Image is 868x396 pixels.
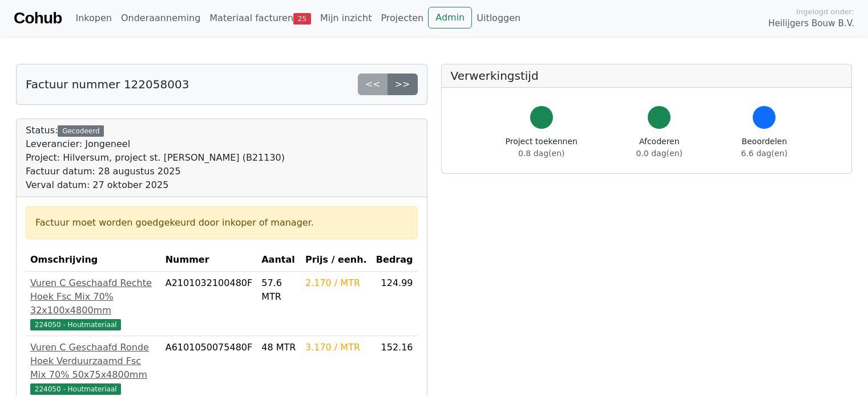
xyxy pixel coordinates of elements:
[376,7,428,30] a: Projecten
[30,276,156,331] a: Vuren C Geschaafd Rechte Hoek Fsc Mix 70% 32x100x4800mm224050 - Houtmateriaal
[30,319,121,330] span: 224050 - Houtmateriaal
[26,124,285,192] div: Status:
[472,7,525,30] a: Uitloggen
[301,248,372,272] th: Prijs / eenh.
[768,17,854,30] span: Heilijgers Bouw B.V.
[741,136,788,160] div: Beoordelen
[518,149,564,158] span: 0.8 dag(en)
[316,7,377,30] a: Mijn inzicht
[261,341,296,354] div: 48 MTR
[71,7,116,30] a: Inkopen
[387,74,418,95] a: >>
[741,149,788,158] span: 6.6 dag(en)
[26,77,189,91] h5: Factuur nummer 122058003
[35,216,408,230] div: Factuur moet worden goedgekeurd door inkoper of manager.
[30,341,156,382] div: Vuren C Geschaafd Ronde Hoek Verduurzaamd Fsc Mix 70% 50x75x4800mm
[428,7,472,28] a: Admin
[261,276,296,304] div: 57.6 MTR
[30,341,156,395] a: Vuren C Geschaafd Ronde Hoek Verduurzaamd Fsc Mix 70% 50x75x4800mm224050 - Houtmateriaal
[30,383,121,395] span: 224050 - Houtmateriaal
[161,272,257,336] td: A2101032100480F
[796,6,854,17] span: Ingelogd onder:
[161,248,257,272] th: Nummer
[58,125,104,137] div: Gecodeerd
[451,69,843,83] h5: Verwerkingstijd
[305,276,367,290] div: 2.170 / MTR
[636,136,683,160] div: Afcoderen
[372,248,418,272] th: Bedrag
[26,151,285,165] div: Project: Hilversum, project st. [PERSON_NAME] (B21130)
[26,178,285,192] div: Verval datum: 27 oktober 2025
[372,272,418,336] td: 124.99
[14,5,62,32] a: Cohub
[26,248,161,272] th: Omschrijving
[30,276,156,317] div: Vuren C Geschaafd Rechte Hoek Fsc Mix 70% 32x100x4800mm
[305,341,367,354] div: 3.170 / MTR
[116,7,205,30] a: Onderaanneming
[506,136,578,160] div: Project toekennen
[293,13,311,25] span: 25
[257,248,301,272] th: Aantal
[205,7,316,30] a: Materiaal facturen25
[26,165,285,178] div: Factuur datum: 28 augustus 2025
[26,137,285,151] div: Leverancier: Jongeneel
[636,149,683,158] span: 0.0 dag(en)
